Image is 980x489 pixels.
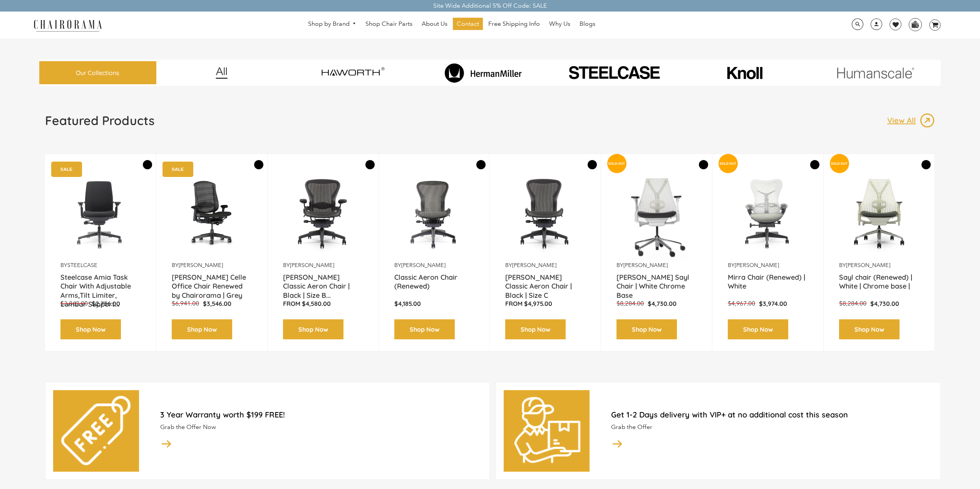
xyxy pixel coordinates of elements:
[616,262,697,269] p: by
[203,300,231,308] p: $3,546.00
[172,300,203,308] p: $6,941.00
[60,165,141,262] a: Amia Chair by chairorama.com Renewed Amia Chair chairorama.com
[484,18,544,30] a: Free Shipping Info
[616,273,697,292] a: [PERSON_NAME] Sayl Chair | White Chrome Base
[616,319,677,340] a: Shop Now
[139,18,764,32] nav: DesktopNavigation
[394,165,474,262] img: Classic Aeron Chair (Renewed) - chairorama
[545,18,574,30] a: Why Us
[576,18,599,30] a: Blogs
[608,162,625,165] text: SOLD-OUT
[728,165,808,262] a: Mirra Chair (Renewed) | White - chairorama Mirra Chair (Renewed) | White - chairorama
[505,165,585,262] a: Herman Miller Classic Aeron Chair | Black | Size C - chairorama Herman Miller Classic Aeron Chair...
[505,262,585,269] p: by
[362,18,416,30] a: Shop Chair Parts
[648,300,677,308] p: $4,730.00
[45,113,154,128] h1: Featured Products
[728,273,808,292] a: Mirra Chair (Renewed) | White
[476,160,486,169] button: Add to Wishlist
[810,160,819,169] button: Add to Wishlist
[920,113,935,128] img: image_13.png
[728,262,808,269] p: by
[290,262,334,269] a: [PERSON_NAME]
[283,273,363,292] a: [PERSON_NAME] Classic Aeron Chair | Black | Size B...
[67,262,97,269] a: Steelcase
[839,165,919,262] a: Sayl chair (Renewed) | White | Chrome base | - chairorama Sayl chair (Renewed) | White | Chrome b...
[172,262,252,269] p: by
[254,160,263,169] button: Add to Wishlist
[401,262,446,269] a: [PERSON_NAME]
[304,18,360,30] a: Shop by Brand
[870,300,899,308] p: $4,730.00
[909,18,921,30] img: WhatsApp_Image_2024-07-12_at_16.23.01.webp
[735,262,779,269] a: [PERSON_NAME]
[394,262,474,269] p: by
[831,162,848,165] text: SOLD-OUT
[588,160,597,169] button: Add to Wishlist
[92,300,120,308] p: $2,756.00
[505,165,585,262] img: Herman Miller Classic Aeron Chair | Black | Size C - chairorama
[394,273,474,292] a: Classic Aeron Chair (Renewed)
[728,165,808,262] img: Mirra Chair (Renewed) | White - chairorama
[887,115,920,125] p: View All
[394,319,455,340] a: Shop Now
[45,113,154,134] a: Featured Products
[580,20,595,28] span: Blogs
[505,319,566,340] a: Shop Now
[429,63,537,83] img: image_8_173eb7e0-7579-41b4-bc8e-4ba0b8ba93e8.png
[710,66,779,80] img: image_10_1.png
[839,262,919,269] p: by
[551,64,677,81] img: PHOTO-2024-07-09-00-53-10-removebg-preview.png
[418,18,451,30] a: About Us
[846,262,890,269] a: [PERSON_NAME]
[365,160,375,169] button: Add to Wishlist
[699,160,708,169] button: Add to Wishlist
[298,59,407,87] img: image_7_14f0750b-d084-457f-979a-a1ab9f6582c4.png
[179,262,223,269] a: [PERSON_NAME]
[160,437,173,450] img: image_14.png
[821,67,930,78] img: image_11.png
[39,61,156,85] a: Our Collections
[887,113,935,128] a: View All
[29,18,106,32] img: chairorama
[453,18,483,30] a: Contact
[61,396,131,465] img: free.png
[512,262,556,269] a: [PERSON_NAME]
[160,410,482,419] h2: 3 Year Warranty worth $199 FREE!
[623,262,668,269] a: [PERSON_NAME]
[611,410,933,419] h2: Get 1-2 Days delivery with VIP+ at no additional cost this season
[839,273,919,292] a: Sayl chair (Renewed) | White | Chrome base |
[172,273,252,292] a: [PERSON_NAME] Celle Office Chair Renewed by Chairorama | Grey
[759,300,787,308] p: $3,974.00
[422,20,447,28] span: About Us
[283,165,363,262] a: Herman Miller Classic Aeron Chair | Black | Size B (Renewed) - chairorama Herman Miller Classic A...
[172,319,232,340] a: Shop Now
[60,165,141,262] img: Amia Chair by chairorama.com
[283,165,363,262] img: Herman Miller Classic Aeron Chair | Black | Size B (Renewed) - chairorama
[728,300,759,308] p: $4,967.00
[512,396,581,465] img: delivery-man.png
[611,423,933,431] p: Grab the Offer
[616,165,697,262] img: Herman Miller Sayl Chair | White Chrome Base - chairorama
[143,160,152,169] button: Add to Wishlist
[616,165,697,262] a: Herman Miller Sayl Chair | White Chrome Base - chairorama Herman Miller Sayl Chair | White Chrome...
[720,162,737,165] text: SOLD-OUT
[616,300,648,308] p: $8,284.00
[505,273,585,292] a: [PERSON_NAME] Classic Aeron Chair | Black | Size C
[172,165,252,262] a: Herman Miller Celle Office Chair Renewed by Chairorama | Grey - chairorama Herman Miller Celle Of...
[60,262,141,269] p: by
[457,20,479,28] span: Contact
[172,165,252,262] img: Herman Miller Celle Office Chair Renewed by Chairorama | Grey - chairorama
[200,67,243,79] img: image_12.png
[549,20,570,28] span: Why Us
[283,262,363,269] p: by
[60,319,121,340] a: Shop Now
[728,319,788,340] a: Shop Now
[921,160,931,169] button: Add to Wishlist
[172,167,184,172] text: SALE
[611,437,623,450] img: image_14.png
[839,300,870,308] p: $8,284.00
[505,300,585,308] p: From $4,975.00
[839,165,919,262] img: Sayl chair (Renewed) | White | Chrome base | - chairorama
[488,20,540,28] span: Free Shipping Info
